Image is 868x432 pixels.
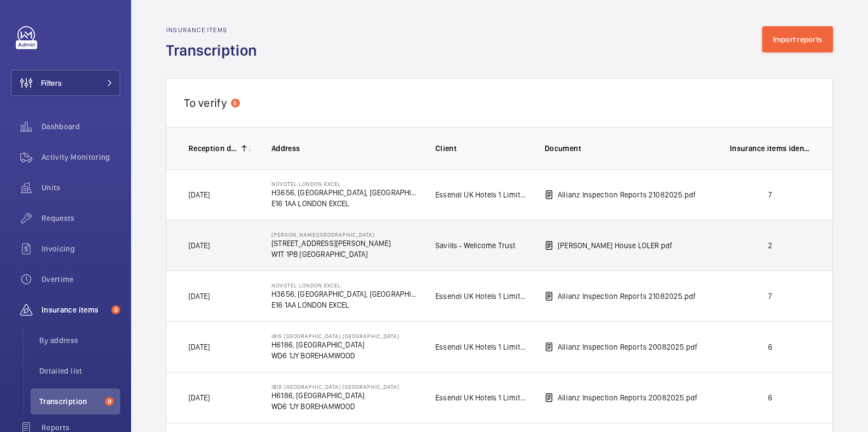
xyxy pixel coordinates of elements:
p: IBIS [GEOGRAPHIC_DATA] [GEOGRAPHIC_DATA] [271,333,399,339]
p: Reception date [188,143,238,154]
span: Filters [41,77,62,88]
span: Invoicing [42,243,120,254]
p: Insurance items identified [730,143,811,154]
p: [PERSON_NAME] House LOLER.pdf [558,240,672,251]
p: Allianz Inspection Reports 20082025.pdf [558,392,698,403]
p: Savills - Wellcome Trust [435,240,515,251]
span: Transcription [39,396,101,407]
p: [STREET_ADDRESS][PERSON_NAME] [271,238,391,249]
p: Address [271,143,418,154]
p: Essendi UK Hotels 1 Limited [435,189,527,200]
span: Activity Monitoring [42,152,120,163]
span: Insurance items [42,304,107,315]
p: IBIS [GEOGRAPHIC_DATA] [GEOGRAPHIC_DATA] [271,383,399,390]
span: Units [42,182,120,193]
span: Detailed list [39,365,120,376]
h2: Insurance items [166,26,263,34]
p: WD6 1JY BOREHAMWOOD [271,350,399,361]
p: NOVOTEL LONDON EXCEL [271,181,418,187]
span: Dashboard [42,121,120,132]
p: H6186, [GEOGRAPHIC_DATA] [271,390,399,401]
p: 6 [730,341,811,352]
p: Allianz Inspection Reports 21082025.pdf [558,291,696,302]
span: 8 [105,397,114,406]
p: Allianz Inspection Reports 21082025.pdf [558,189,696,200]
p: WD6 1JY BOREHAMWOOD [271,401,399,412]
p: W1T 1PB [GEOGRAPHIC_DATA] [271,249,391,260]
p: H6186, [GEOGRAPHIC_DATA] [271,339,399,350]
p: 2 [730,240,811,251]
p: Essendi UK Hotels 1 Limited [435,341,527,352]
p: 6 [730,392,811,403]
p: [PERSON_NAME][GEOGRAPHIC_DATA] [271,231,391,238]
span: By address [39,335,120,346]
p: Essendi UK Hotels 1 Limited [435,291,527,302]
span: Requests [42,213,120,224]
span: 8 [111,305,120,314]
p: 7 [730,291,811,302]
button: Filters [11,70,120,96]
p: 7 [730,189,811,200]
p: Document [545,143,712,154]
p: [DATE] [188,240,210,251]
p: H3656, [GEOGRAPHIC_DATA], [GEOGRAPHIC_DATA], [STREET_ADDRESS] [271,187,418,198]
p: NOVOTEL LONDON EXCEL [271,282,418,289]
p: Client [435,143,527,154]
span: Overtime [42,274,120,285]
p: [DATE] [188,189,210,200]
p: H3656, [GEOGRAPHIC_DATA], [GEOGRAPHIC_DATA], [STREET_ADDRESS] [271,289,418,299]
button: Import reports [762,26,834,52]
p: E16 1AA LONDON EXCEL [271,299,418,310]
h1: Transcription [166,40,263,61]
div: To verify [166,78,833,127]
p: [DATE] [188,291,210,302]
p: [DATE] [188,392,210,403]
p: Essendi UK Hotels 1 Limited [435,392,527,403]
p: Allianz Inspection Reports 20082025.pdf [558,341,698,352]
p: E16 1AA LONDON EXCEL [271,198,418,209]
span: 6 [231,99,240,107]
p: [DATE] [188,341,210,352]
